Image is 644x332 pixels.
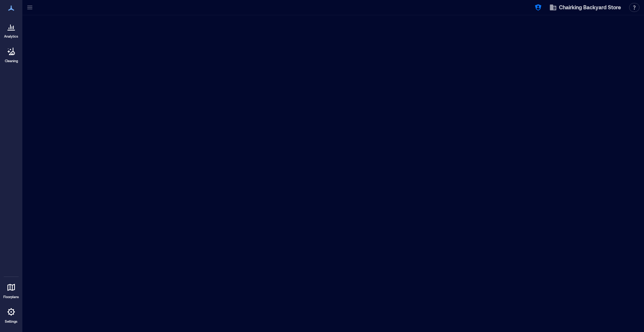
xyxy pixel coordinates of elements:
[547,1,623,13] button: Chairking Backyard Store
[559,4,621,11] span: Chairking Backyard Store
[2,303,20,326] a: Settings
[2,42,20,66] a: Cleaning
[4,34,18,39] p: Analytics
[5,319,18,324] p: Settings
[5,59,18,63] p: Cleaning
[3,295,19,299] p: Floorplans
[1,278,21,301] a: Floorplans
[2,18,20,41] a: Analytics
